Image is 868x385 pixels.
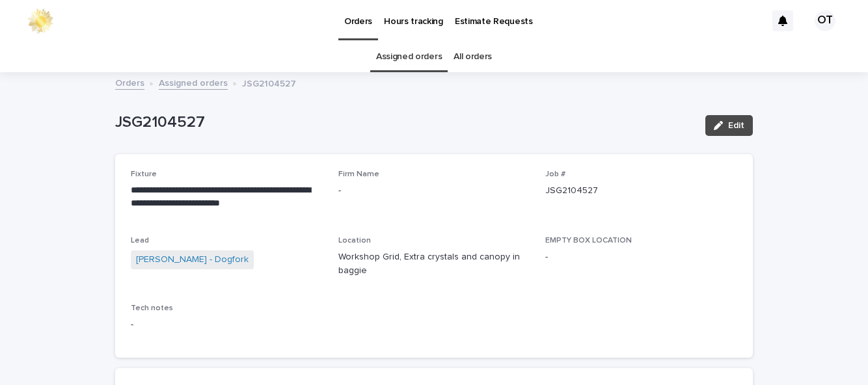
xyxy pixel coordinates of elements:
span: Fixture [131,170,157,178]
span: Lead [131,237,149,245]
span: Firm Name [338,170,379,178]
p: - [338,184,530,198]
p: Workshop Grid, Extra crystals and canopy in baggie [338,250,530,278]
a: Assigned orders [159,75,228,90]
a: [PERSON_NAME] - Dogfork [136,253,249,267]
p: JSG2104527 [242,75,296,90]
button: Edit [705,115,753,136]
a: All orders [454,42,492,72]
span: Location [338,237,371,245]
span: Job # [545,170,565,178]
span: Edit [728,121,744,130]
span: Tech notes [131,304,173,312]
a: Orders [115,75,144,90]
div: OT [815,10,835,31]
p: JSG2104527 [545,184,737,198]
img: 0ffKfDbyRa2Iv8hnaAqg [26,8,55,34]
span: EMPTY BOX LOCATION [545,237,632,245]
a: Assigned orders [376,42,442,72]
p: - [545,250,737,264]
p: - [131,318,737,332]
p: JSG2104527 [115,113,695,132]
